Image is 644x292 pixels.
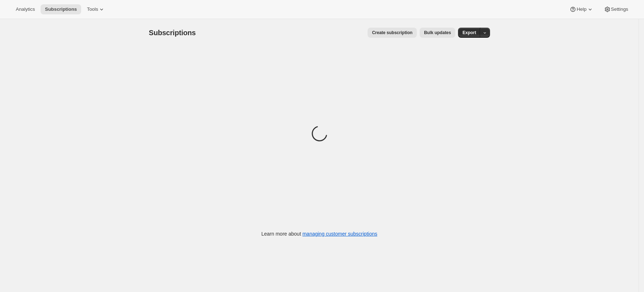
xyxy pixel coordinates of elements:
[11,4,39,14] button: Analytics
[462,30,476,36] span: Export
[368,28,417,38] button: Create subscription
[83,4,109,14] button: Tools
[458,28,480,38] button: Export
[577,6,586,12] span: Help
[302,231,377,237] a: managing customer subscriptions
[261,230,377,237] p: Learn more about
[599,4,633,14] button: Settings
[424,30,451,36] span: Bulk updates
[611,6,628,12] span: Settings
[45,6,77,12] span: Subscriptions
[565,4,598,14] button: Help
[41,4,81,14] button: Subscriptions
[149,29,196,37] span: Subscriptions
[420,28,455,38] button: Bulk updates
[87,6,98,12] span: Tools
[372,30,412,36] span: Create subscription
[16,6,35,12] span: Analytics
